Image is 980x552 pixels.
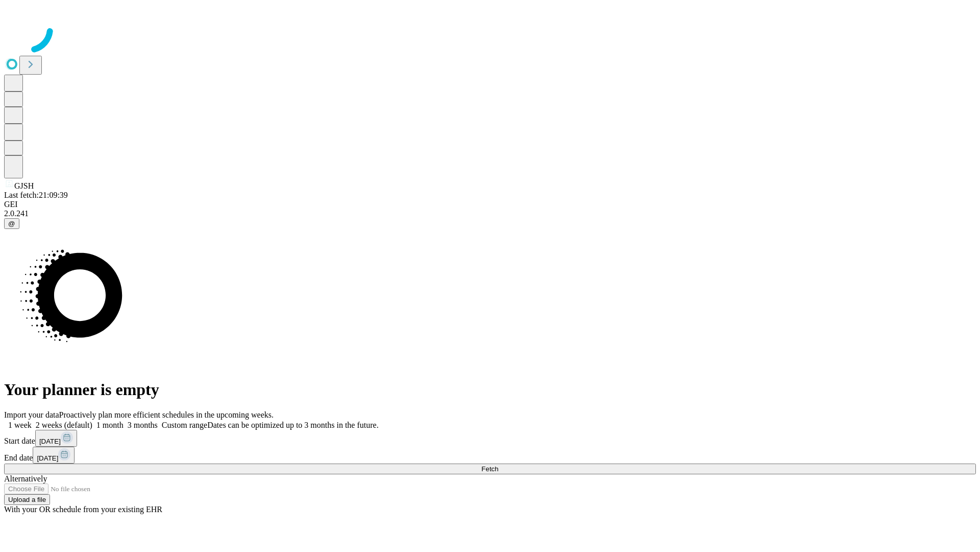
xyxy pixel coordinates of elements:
[33,447,75,464] button: [DATE]
[162,421,207,429] span: Custom range
[4,200,976,209] div: GEI
[37,454,58,462] span: [DATE]
[207,421,378,429] span: Dates can be optimized up to 3 months in the future.
[4,410,59,419] span: Import your data
[4,505,162,514] span: With your OR schedule from your existing EHR
[4,464,976,474] button: Fetch
[481,465,498,473] span: Fetch
[4,380,976,399] h1: Your planner is empty
[8,421,32,429] span: 1 week
[4,474,47,483] span: Alternatively
[4,218,19,229] button: @
[39,438,61,445] span: [DATE]
[4,494,50,505] button: Upload a file
[128,421,158,429] span: 3 months
[4,209,976,218] div: 2.0.241
[4,447,976,464] div: End date
[96,421,124,429] span: 1 month
[36,421,92,429] span: 2 weeks (default)
[14,181,34,190] span: GJSH
[8,220,15,227] span: @
[4,191,68,199] span: Last fetch: 21:09:39
[4,430,976,447] div: Start date
[59,410,274,419] span: Proactively plan more efficient schedules in the upcoming weeks.
[35,430,77,447] button: [DATE]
